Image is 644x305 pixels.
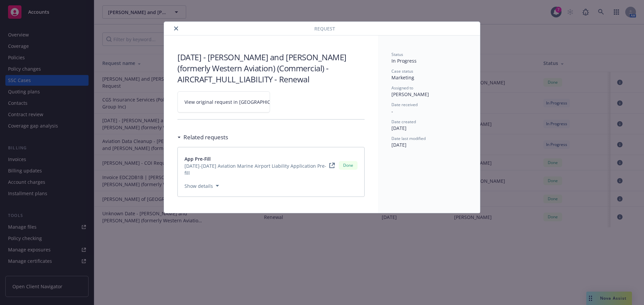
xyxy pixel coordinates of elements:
[341,162,355,168] span: Done
[391,52,403,57] span: Status
[184,98,286,105] span: View original request in [GEOGRAPHIC_DATA]
[177,133,228,142] div: Related requests
[391,125,407,131] span: [DATE]
[391,74,414,81] span: Marketing
[183,133,228,142] h3: Related requests
[182,182,222,190] button: Show details
[391,68,413,74] span: Case status
[184,162,329,176] span: [DATE]-[DATE] Aviation Marine Airport Liability Application Pre-fill
[177,52,365,85] h3: [DATE] - [PERSON_NAME] and [PERSON_NAME] (formerly Western Aviation) (Commercial) - AIRCRAFT_HULL...
[172,24,180,32] button: close
[184,155,329,162] a: App Pre-Fill
[391,108,393,115] span: -
[391,102,418,107] span: Date received
[391,85,413,91] span: Assigned to
[391,58,417,64] span: In Progress
[391,91,429,97] span: [PERSON_NAME]
[177,91,270,112] a: View original request in [GEOGRAPHIC_DATA]
[314,25,335,32] span: Request
[391,136,426,141] span: Date last modified
[391,142,407,148] span: [DATE]
[391,119,416,125] span: Date created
